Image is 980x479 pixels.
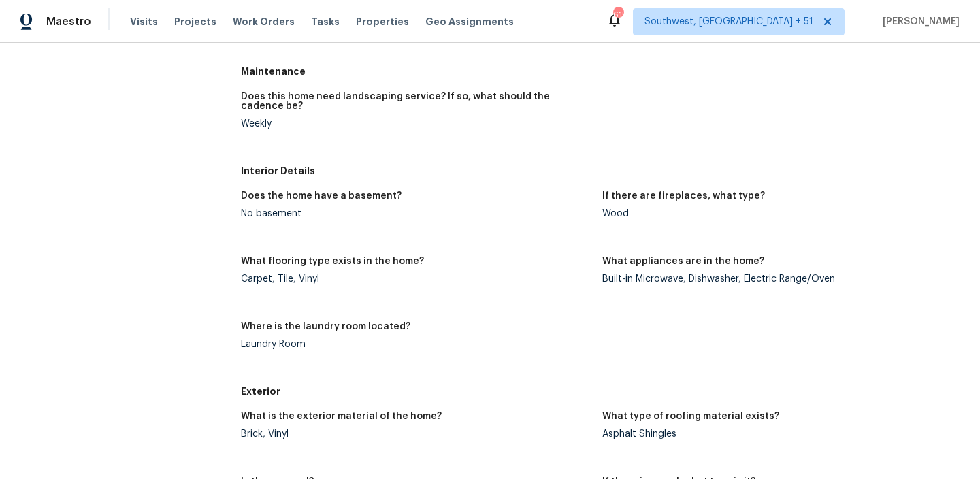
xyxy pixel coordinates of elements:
h5: What type of roofing material exists? [602,412,779,421]
h5: What is the exterior material of the home? [241,412,442,421]
div: Built-in Microwave, Dishwasher, Electric Range/Oven [602,274,953,284]
h5: If there are fireplaces, what type? [602,191,765,201]
span: Projects [174,15,216,29]
span: Tasks [311,17,340,27]
h5: Maintenance [241,65,964,78]
div: Carpet, Tile, Vinyl [241,274,591,284]
h5: Interior Details [241,164,964,178]
h5: What appliances are in the home? [602,257,764,266]
span: Visits [130,15,158,29]
span: [PERSON_NAME] [877,15,960,29]
span: Properties [356,15,409,29]
div: Wood [602,209,953,218]
div: Laundry Room [241,340,591,349]
div: Weekly [241,119,591,129]
span: Maestro [46,15,91,29]
span: Geo Assignments [425,15,514,29]
span: Southwest, [GEOGRAPHIC_DATA] + 51 [644,15,813,29]
span: Work Orders [233,15,295,29]
div: Asphalt Shingles [602,429,953,439]
h5: Where is the laundry room located? [241,322,410,331]
div: No basement [241,209,591,218]
h5: Exterior [241,384,964,398]
div: Brick, Vinyl [241,429,591,439]
h5: Does the home have a basement? [241,191,402,201]
h5: Does this home need landscaping service? If so, what should the cadence be? [241,92,591,111]
div: 615 [613,8,623,22]
h5: What flooring type exists in the home? [241,257,424,266]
